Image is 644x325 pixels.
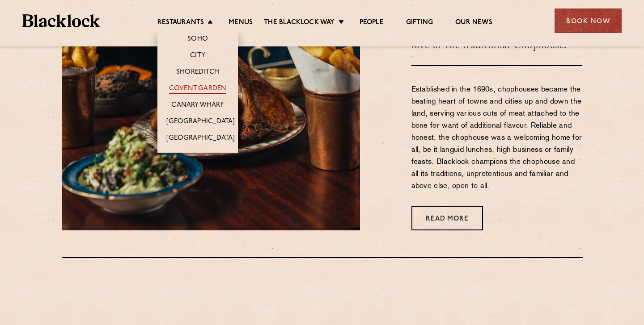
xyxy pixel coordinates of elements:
a: Covent Garden [169,84,227,94]
img: BL_Textured_Logo-footer-cropped.svg [22,14,100,27]
a: Our News [455,18,492,28]
p: Established in the 1690s, chophouses became the beating heart of towns and cities up and down the... [411,84,583,192]
a: Restaurants [157,18,204,28]
a: The Blacklock Way [264,18,335,28]
a: Shoreditch [176,68,219,78]
a: City [190,51,205,61]
a: People [360,18,384,28]
a: Gifting [406,18,433,28]
a: Soho [187,35,208,45]
div: Book Now [555,8,622,33]
a: Menus [229,18,253,28]
a: Read More [411,206,483,230]
a: [GEOGRAPHIC_DATA] [166,134,235,144]
a: [GEOGRAPHIC_DATA] [166,117,235,127]
a: Canary Wharf [171,101,224,111]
